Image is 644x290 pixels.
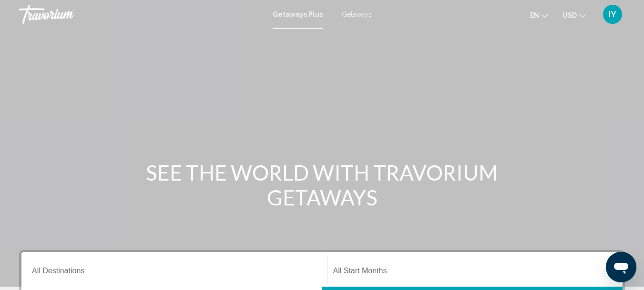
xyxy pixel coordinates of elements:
button: Change currency [562,8,586,22]
button: Change language [530,8,548,22]
iframe: Button to launch messaging window [606,252,636,282]
span: en [530,11,539,19]
h1: SEE THE WORLD WITH TRAVORIUM GETAWAYS [143,160,501,210]
a: Getaways [342,11,372,18]
button: User Menu [600,4,625,24]
a: Travorium [19,5,263,24]
a: Getaways Plus [273,11,323,18]
span: USD [562,11,577,19]
span: IY [609,10,616,19]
